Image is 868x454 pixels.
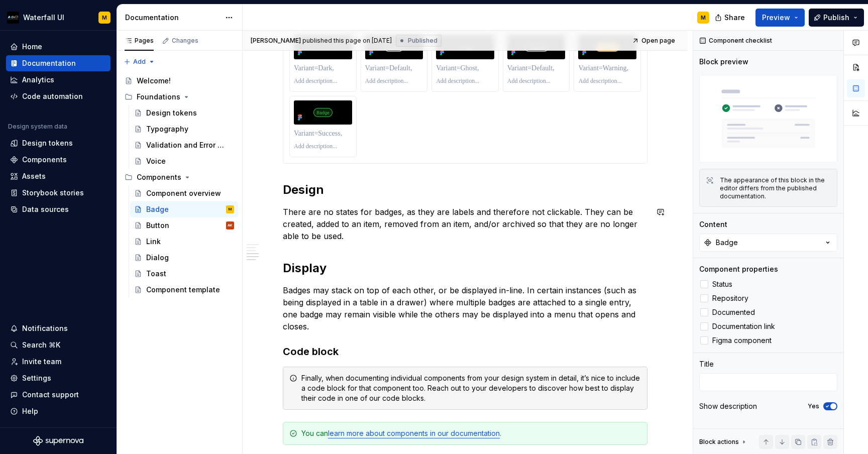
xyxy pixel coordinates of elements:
div: Components [22,155,67,165]
a: Validation and Error Messages [130,137,238,153]
div: Validation and Error Messages [146,140,229,150]
div: Foundations [137,92,180,102]
div: Components [121,169,238,185]
div: Invite team [22,357,61,367]
div: Documentation [22,58,76,68]
a: Settings [6,370,111,386]
div: You can . [301,428,641,438]
div: Block preview [699,57,748,67]
button: Contact support [6,387,111,403]
button: Search ⌘K [6,337,111,353]
div: AK [228,220,233,231]
div: Block actions [699,435,748,449]
div: Analytics [22,75,54,85]
a: learn more about components in our documentation [328,429,500,437]
a: Components [6,152,111,168]
span: Status [712,280,732,288]
div: published this page on [DATE] [302,37,392,45]
button: Notifications [6,320,111,336]
p: Badges may stack on top of each other, or be displayed in-line. In certain instances (such as bei... [283,284,647,332]
span: Documentation link [712,322,775,330]
div: Pages [125,37,154,45]
a: Dialog [130,250,238,266]
button: Waterfall UIM [2,7,115,28]
div: Components [137,172,181,182]
div: Waterfall UI [23,13,64,23]
a: Documentation [6,55,111,71]
a: Component template [130,282,238,298]
p: There are no states for badges, as they are labels and therefore not clickable. They can be creat... [283,206,647,242]
a: Analytics [6,72,111,88]
div: Voice [146,156,166,166]
div: The appearance of this block in the editor differs from the published documentation. [720,176,831,200]
div: M [229,204,232,214]
div: M [701,14,706,22]
span: Share [724,13,745,23]
span: Figma component [712,336,772,345]
a: Data sources [6,201,111,217]
a: Voice [130,153,238,169]
div: Component properties [699,264,778,274]
div: Code automation [22,91,83,101]
div: Link [146,237,161,247]
div: Component template [146,285,220,295]
h2: Display [283,260,647,276]
a: ButtonAK [130,217,238,234]
div: Settings [22,373,51,383]
img: 7a0241b0-c510-47ef-86be-6cc2f0d29437.png [7,12,19,24]
a: BadgeM [130,201,238,217]
span: Publish [823,13,849,23]
div: Notifications [22,323,68,333]
div: Content [699,219,727,230]
div: Documentation [125,13,220,23]
div: Design tokens [146,108,197,118]
div: Badge [146,204,169,214]
a: Typography [130,121,238,137]
span: Open page [641,37,675,45]
div: Data sources [22,204,69,214]
button: Share [710,9,751,27]
label: Yes [808,402,819,410]
a: Invite team [6,354,111,370]
a: Component overview [130,185,238,201]
div: Badge [716,238,738,248]
a: Storybook stories [6,185,111,201]
a: Assets [6,168,111,184]
span: Add [133,58,146,66]
div: Toast [146,269,166,279]
span: [PERSON_NAME] [251,37,301,45]
button: Add [121,55,158,69]
div: Component overview [146,188,221,198]
div: Finally, when documenting individual components from your design system in detail, it’s nice to i... [301,373,641,403]
a: Code automation [6,88,111,104]
div: Contact support [22,390,79,400]
div: Foundations [121,89,238,105]
div: Button [146,220,169,231]
button: Badge [699,234,837,252]
div: Storybook stories [22,188,84,198]
div: Dialog [146,253,169,263]
a: Welcome! [121,73,238,89]
a: Home [6,39,111,55]
a: Open page [629,34,680,48]
div: Title [699,359,714,369]
span: Published [408,37,438,45]
a: Toast [130,266,238,282]
div: Changes [172,37,198,45]
svg: Supernova Logo [33,436,83,446]
button: Publish [809,9,864,27]
a: Design tokens [130,105,238,121]
span: Documented [712,308,755,316]
button: Help [6,403,111,419]
div: Help [22,406,38,416]
a: Link [130,234,238,250]
a: Design tokens [6,135,111,151]
div: M [102,14,107,22]
span: Repository [712,294,748,302]
span: Preview [762,13,790,23]
h2: Design [283,182,647,198]
button: Preview [755,9,805,27]
div: Search ⌘K [22,340,60,350]
div: Home [22,42,42,52]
